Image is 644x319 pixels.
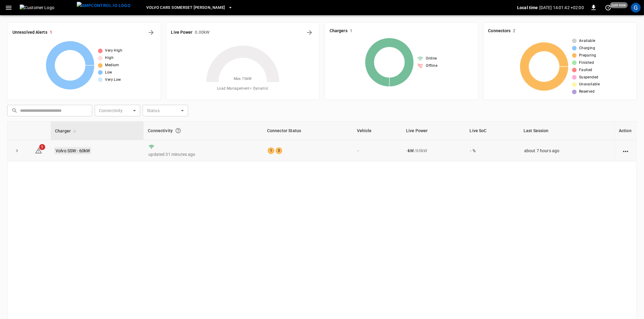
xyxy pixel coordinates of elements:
[513,28,516,34] h6: 2
[614,122,636,140] th: Action
[603,3,613,12] button: set refresh interval
[105,70,112,76] span: Low
[105,77,121,83] span: Very Low
[631,3,641,12] div: profile-icon
[519,122,614,140] th: Last Session
[171,29,193,36] h6: Live Power
[195,29,210,36] h6: 0.00 kW
[12,146,22,155] button: expand row
[234,76,252,82] span: Max. 70 kW
[407,148,414,154] p: - kW
[263,122,353,140] th: Connector Status
[276,147,282,154] div: 2
[488,28,511,34] h6: Connectors
[20,5,74,11] img: Customer Logo
[622,148,629,154] div: action cell options
[105,62,119,68] span: Medium
[353,122,402,140] th: Vehicle
[148,125,259,136] div: Connectivity
[144,2,235,14] button: Volvo Cars Somerset [PERSON_NAME]
[146,4,225,11] span: Volvo Cars Somerset [PERSON_NAME]
[54,147,91,154] a: Volvo SSW - 60kW
[579,45,595,51] span: Charging
[579,74,598,81] span: Suspended
[39,144,45,150] span: 1
[519,140,614,161] td: about 7 hours ago
[402,122,466,140] th: Live Power
[579,81,600,87] span: Unavailable
[12,29,47,36] h6: Unresolved Alerts
[173,125,184,136] button: Connection between the charger and our software.
[353,140,402,161] td: -
[55,127,79,135] span: Charger
[579,38,595,44] span: Available
[466,122,519,140] th: Live SoC
[407,148,461,154] div: / 60 kW
[426,63,437,69] span: Offline
[539,5,584,11] p: [DATE] 14:01:42 +02:00
[305,28,314,37] button: Energy Overview
[579,67,592,73] span: Faulted
[148,151,258,157] p: updated 31 minutes ago
[330,28,347,34] h6: Chargers
[579,89,595,95] span: Reserved
[217,86,269,92] span: Load Management = Dynamic
[610,2,628,8] span: just now
[146,28,156,37] button: All Alerts
[466,140,519,161] td: - %
[350,28,352,34] h6: 1
[579,53,596,59] span: Preparing
[77,2,130,9] img: ampcontrol.io logo
[35,148,42,153] a: 1
[579,60,594,66] span: Finished
[268,147,274,154] div: 1
[105,55,114,61] span: High
[426,56,437,62] span: Online
[105,48,122,54] span: Very High
[517,5,538,11] p: Local time
[50,29,52,36] h6: 1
